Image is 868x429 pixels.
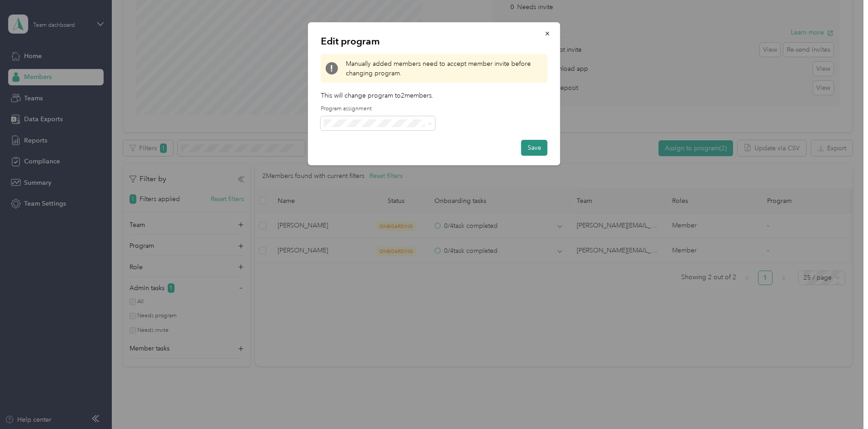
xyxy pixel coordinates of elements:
iframe: Everlance-gr Chat Button Frame [817,378,868,429]
button: Save [521,140,548,156]
span: Manually added members need to accept member invite before changing program. [346,59,543,78]
p: This will change program to 2 member s . [321,91,548,100]
label: Program assignment [321,105,435,113]
p: Edit program [321,35,548,48]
